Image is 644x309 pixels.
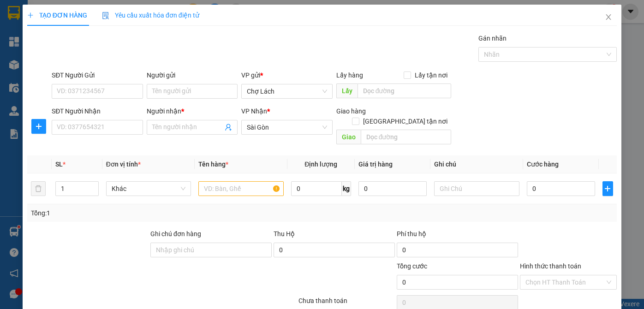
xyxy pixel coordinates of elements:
[359,116,451,126] span: [GEOGRAPHIC_DATA] tận nơi
[336,71,363,79] span: Lấy hàng
[520,262,581,270] label: Hình thức thanh toán
[527,160,559,168] span: Cước hàng
[336,107,366,115] span: Giao hàng
[32,123,46,130] span: plus
[198,160,228,168] span: Tên hàng
[602,181,614,196] button: plus
[358,83,451,98] input: Dọc đường
[605,13,612,21] span: close
[225,124,232,131] span: user-add
[361,130,451,144] input: Dọc đường
[150,230,201,238] label: Ghi chú đơn hàng
[304,160,337,168] span: Định lượng
[596,5,621,30] button: Close
[430,155,523,173] th: Ghi chú
[150,243,272,257] input: Ghi chú đơn hàng
[52,70,143,80] div: SĐT Người Gửi
[478,35,507,42] label: Gán nhãn
[247,84,327,98] span: Chợ Lách
[31,119,46,134] button: plus
[336,130,361,144] span: Giao
[358,181,427,196] input: 0
[358,160,393,168] span: Giá trị hàng
[274,230,295,238] span: Thu Hộ
[336,83,358,98] span: Lấy
[55,160,63,168] span: SL
[434,181,519,196] input: Ghi Chú
[52,106,143,116] div: SĐT Người Nhận
[241,107,267,115] span: VP Nhận
[147,106,238,116] div: Người nhận
[397,229,518,243] div: Phí thu hộ
[102,12,109,19] img: icon
[603,185,613,192] span: plus
[112,182,186,196] span: Khác
[198,181,284,196] input: VD: Bàn, Ghế
[27,12,87,19] span: TẠO ĐƠN HÀNG
[342,181,351,196] span: kg
[147,70,238,80] div: Người gửi
[27,12,34,18] span: plus
[106,160,141,168] span: Đơn vị tính
[397,262,427,270] span: Tổng cước
[102,12,199,19] span: Yêu cầu xuất hóa đơn điện tử
[31,181,46,196] button: delete
[241,70,332,80] div: VP gửi
[411,70,451,80] span: Lấy tận nơi
[247,120,327,134] span: Sài Gòn
[31,208,249,218] div: Tổng: 1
